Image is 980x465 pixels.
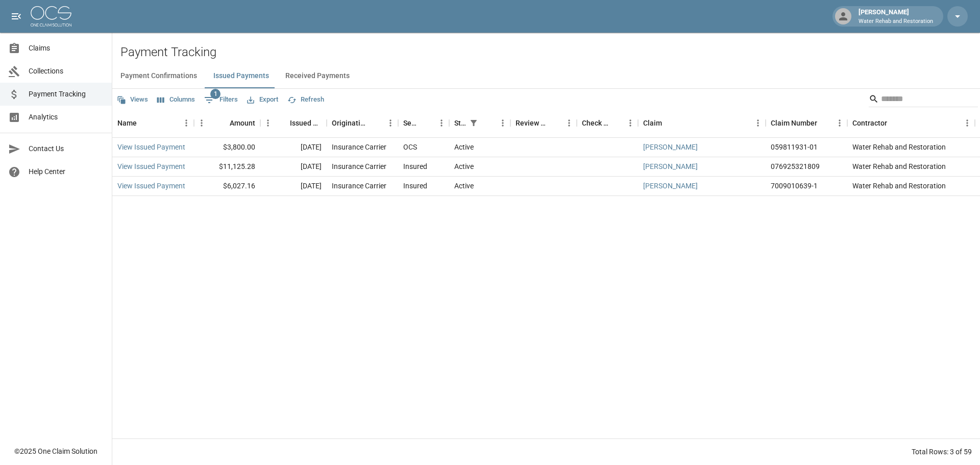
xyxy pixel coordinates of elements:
[210,89,220,99] span: 1
[31,6,71,27] img: ocs-logo-white-transparent.png
[205,64,277,88] button: Issued Payments
[481,116,495,130] button: Sort
[290,109,322,137] div: Issued Date
[766,109,847,137] div: Claim Number
[467,116,481,130] button: Show filters
[194,115,209,131] button: Menu
[859,17,933,26] p: Water Rehab and Restoration
[638,109,766,137] div: Claim
[112,109,194,137] div: Name
[582,109,608,137] div: Check Number
[495,115,510,131] button: Menu
[434,115,449,131] button: Menu
[29,43,104,54] span: Claims
[369,116,383,130] button: Sort
[260,157,327,177] div: [DATE]
[29,89,104,100] span: Payment Tracking
[117,109,137,137] div: Name
[117,161,185,172] a: View Issued Payment
[332,181,386,191] div: Insurance Carrier
[847,177,975,196] div: Water Rehab and Restoration
[230,109,255,137] div: Amount
[215,116,230,130] button: Sort
[403,109,420,137] div: Sent To
[120,45,980,60] h2: Payment Tracking
[332,109,369,137] div: Originating From
[29,66,104,77] span: Collections
[454,161,474,172] div: Active
[112,64,980,88] div: dynamic tabs
[117,181,185,191] a: View Issued Payment
[454,109,467,137] div: Status
[912,447,972,457] div: Total Rows: 3 of 59
[854,7,937,26] div: [PERSON_NAME]
[403,181,427,191] div: Insured
[852,109,887,137] div: Contractor
[332,161,386,172] div: Insurance Carrier
[643,142,698,152] a: [PERSON_NAME]
[449,109,510,137] div: Status
[202,92,240,108] button: Show filters
[608,116,623,130] button: Sort
[179,115,194,131] button: Menu
[14,446,97,456] div: © 2025 One Claim Solution
[260,177,327,196] div: [DATE]
[155,92,198,108] button: Select columns
[194,177,260,196] div: $6,027.16
[771,161,820,172] div: 076925321809
[847,138,975,157] div: Water Rehab and Restoration
[383,115,398,131] button: Menu
[29,112,104,123] span: Analytics
[6,6,27,27] button: open drawer
[332,142,386,152] div: Insurance Carrier
[643,161,698,172] a: [PERSON_NAME]
[643,181,698,191] a: [PERSON_NAME]
[194,157,260,177] div: $11,125.28
[771,181,818,191] div: 7009010639-1
[960,115,975,131] button: Menu
[516,109,547,137] div: Review Status
[403,142,417,152] div: OCS
[869,91,978,109] div: Search
[847,157,975,177] div: Water Rehab and Restoration
[420,116,434,130] button: Sort
[547,116,561,130] button: Sort
[29,166,104,177] span: Help Center
[750,115,766,131] button: Menu
[327,109,398,137] div: Originating From
[817,116,831,130] button: Sort
[260,109,327,137] div: Issued Date
[276,116,290,130] button: Sort
[285,92,327,108] button: Refresh
[454,142,474,152] div: Active
[577,109,638,137] div: Check Number
[662,116,676,130] button: Sort
[510,109,577,137] div: Review Status
[194,138,260,157] div: $3,800.00
[403,161,427,172] div: Insured
[260,138,327,157] div: [DATE]
[29,143,104,154] span: Contact Us
[643,109,662,137] div: Claim
[244,92,281,108] button: Export
[623,115,638,131] button: Menu
[112,64,205,88] button: Payment Confirmations
[194,109,260,137] div: Amount
[847,109,975,137] div: Contractor
[117,142,185,152] a: View Issued Payment
[277,64,358,88] button: Received Payments
[398,109,449,137] div: Sent To
[771,142,818,152] div: 059811931-01
[467,116,481,130] div: 1 active filter
[260,115,276,131] button: Menu
[832,115,847,131] button: Menu
[137,116,151,130] button: Sort
[771,109,817,137] div: Claim Number
[454,181,474,191] div: Active
[114,92,151,108] button: Views
[887,116,901,130] button: Sort
[561,115,577,131] button: Menu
